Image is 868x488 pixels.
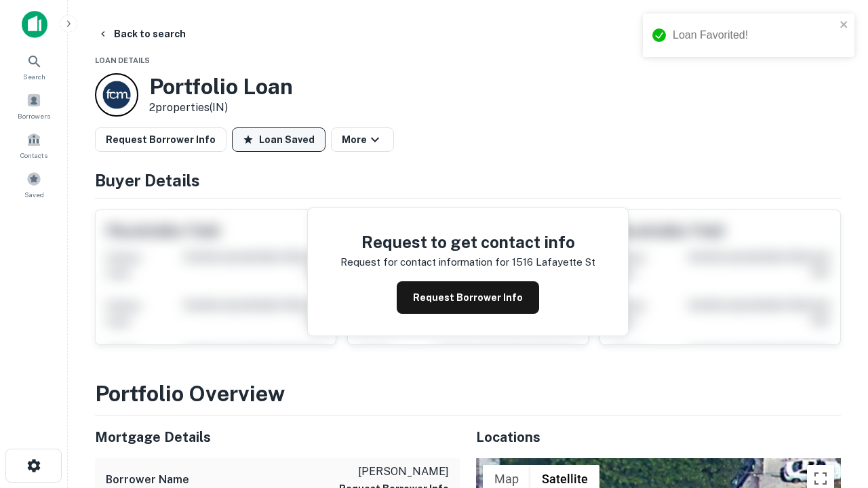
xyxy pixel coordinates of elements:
[95,56,150,64] span: Loan Details
[476,427,841,447] h5: Locations
[95,427,460,447] h5: Mortgage Details
[397,281,539,314] button: Request Borrower Info
[95,127,226,152] button: Request Borrower Info
[18,110,50,121] span: Borrowers
[24,189,44,200] span: Saved
[800,380,868,445] iframe: Chat Widget
[92,22,191,46] button: Back to search
[339,464,449,480] p: [PERSON_NAME]
[149,74,293,100] h3: Portfolio Loan
[95,378,841,410] h3: Portfolio Overview
[232,127,325,152] button: Loan Saved
[20,150,47,161] span: Contacts
[4,87,64,124] a: Borrowers
[106,472,189,488] h6: Borrower Name
[340,254,509,270] p: Request for contact information for
[4,127,64,163] a: Contacts
[4,48,64,85] a: Search
[512,254,595,270] p: 1516 lafayette st
[23,71,45,82] span: Search
[4,166,64,203] a: Saved
[331,127,394,152] button: More
[22,11,47,38] img: capitalize-icon.png
[840,19,849,32] button: close
[340,230,595,254] h4: Request to get contact info
[149,100,293,116] p: 2 properties (IN)
[95,168,841,192] h4: Buyer Details
[673,27,835,43] div: Loan Favorited!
